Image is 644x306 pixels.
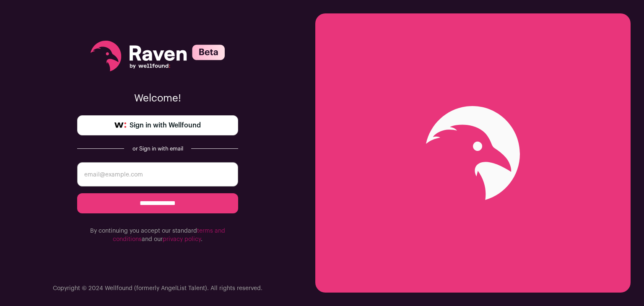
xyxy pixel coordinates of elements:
[130,120,201,130] span: Sign in with Wellfound
[77,227,238,244] p: By continuing you accept our standard and our .
[113,228,225,242] a: terms and conditions
[163,236,201,242] a: privacy policy
[114,122,126,128] img: wellfound-symbol-flush-black-fb3c872781a75f747ccb3a119075da62bfe97bd399995f84a933054e44a575c4.png
[77,92,238,105] p: Welcome!
[77,162,238,187] input: email@example.com
[131,145,184,152] div: or Sign in with email
[77,115,238,135] a: Sign in with Wellfound
[53,284,262,293] p: Copyright © 2024 Wellfound (formerly AngelList Talent). All rights reserved.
